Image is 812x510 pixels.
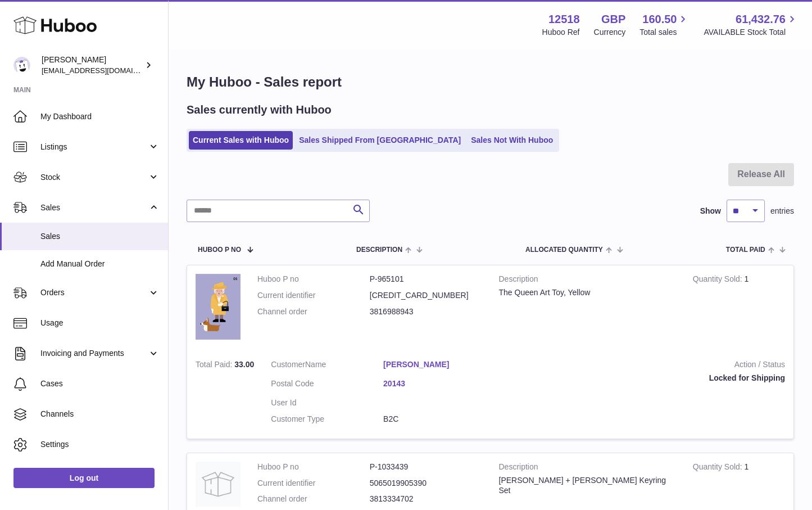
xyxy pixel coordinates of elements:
strong: Description [499,462,676,475]
span: Customer [271,360,305,369]
a: 20143 [383,378,496,389]
span: Orders [40,287,148,298]
strong: 12518 [548,12,580,27]
dt: Huboo P no [257,274,370,285]
a: 61,432.76 AVAILABLE Stock Total [704,12,799,38]
strong: Description [499,274,676,287]
span: 33.00 [234,360,254,369]
div: Huboo Ref [542,27,580,38]
div: [PERSON_NAME] [42,55,143,76]
span: Huboo P no [198,246,241,254]
img: no-photo.jpg [196,462,241,507]
div: Currency [594,27,626,38]
span: Total paid [726,246,765,254]
a: Log out [13,468,155,488]
a: Sales Shipped From [GEOGRAPHIC_DATA] [295,131,465,150]
strong: GBP [601,12,625,27]
span: 160.50 [642,12,677,27]
a: Sales Not With Huboo [467,131,557,150]
span: AVAILABLE Stock Total [704,27,799,38]
span: Listings [40,142,148,152]
dd: [CREDIT_CARD_NUMBER] [370,290,482,301]
span: Sales [40,202,148,213]
dd: 3816988943 [370,306,482,317]
dt: Huboo P no [257,462,370,472]
dd: B2C [383,414,496,425]
span: Description [356,246,402,254]
div: Locked for Shipping [512,373,785,383]
strong: Quantity Sold [693,274,745,286]
label: Show [700,206,721,216]
dt: User Id [271,398,383,408]
dd: P-1033439 [370,462,482,472]
dt: Channel order [257,306,370,317]
span: 61,432.76 [736,12,786,27]
dt: Postal Code [271,378,383,392]
div: The Queen Art Toy, Yellow [499,287,676,298]
td: 1 [684,265,793,351]
img: 125181714626216.png [196,274,241,340]
a: 160.50 Total sales [639,12,689,38]
dd: P-965101 [370,274,482,285]
span: Cases [40,378,160,389]
img: caitlin@fancylamp.co [13,57,30,74]
span: Stock [40,172,148,183]
dt: Current identifier [257,290,370,301]
div: [PERSON_NAME] + [PERSON_NAME] Keyring Set [499,475,676,497]
strong: Action / Status [512,359,785,373]
dt: Current identifier [257,478,370,489]
span: Total sales [639,27,689,38]
dt: Name [271,359,383,373]
a: Current Sales with Huboo [189,131,293,150]
span: Invoicing and Payments [40,348,148,359]
span: Sales [40,231,160,242]
h1: My Huboo - Sales report [187,73,794,91]
span: My Dashboard [40,111,160,122]
span: Settings [40,439,160,450]
strong: Quantity Sold [693,462,745,474]
span: entries [770,206,794,216]
dt: Channel order [257,494,370,504]
dd: 3813334702 [370,494,482,504]
span: Channels [40,409,160,419]
span: [EMAIL_ADDRESS][DOMAIN_NAME] [42,66,165,75]
span: Add Manual Order [40,259,160,269]
a: [PERSON_NAME] [383,359,496,370]
dd: 5065019905390 [370,478,482,489]
span: Usage [40,318,160,328]
h2: Sales currently with Huboo [187,102,332,118]
dt: Customer Type [271,414,383,425]
span: ALLOCATED Quantity [525,246,603,254]
strong: Total Paid [196,360,234,372]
